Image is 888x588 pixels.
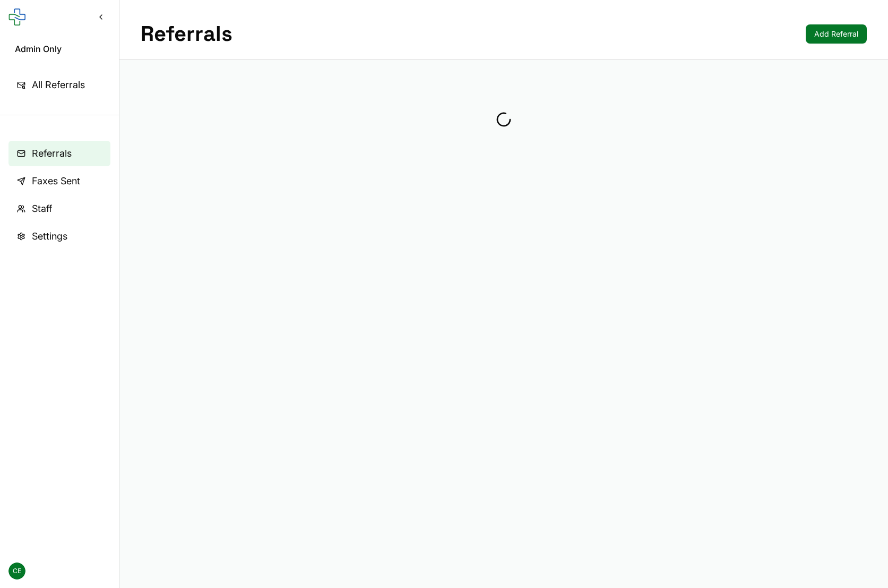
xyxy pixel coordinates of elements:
span: Admin Only [15,42,104,55]
span: Faxes Sent [32,174,80,189]
span: Referrals [32,146,72,161]
span: Staff [32,201,52,216]
a: Referrals [8,141,110,166]
a: Staff [8,196,110,221]
span: CE [8,563,25,580]
h1: Referrals [141,21,232,47]
a: Faxes Sent [8,168,110,194]
button: Collapse sidebar [91,7,110,27]
a: Add Referral [806,24,867,44]
a: All Referrals [8,72,110,98]
span: All Referrals [32,78,85,92]
a: Settings [8,224,110,249]
span: Settings [32,229,67,244]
